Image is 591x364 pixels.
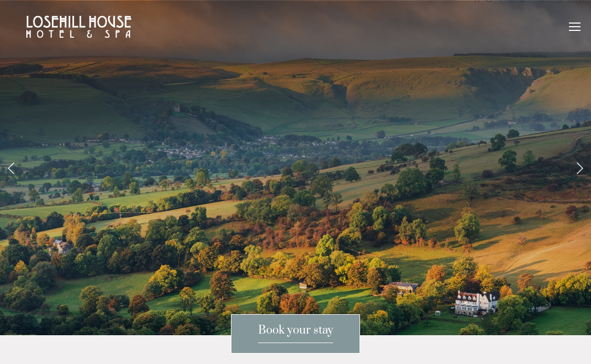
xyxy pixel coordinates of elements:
[258,323,333,343] span: Book your stay
[568,152,591,183] a: Next Slide
[273,288,318,299] a: BOOK NOW
[26,16,131,38] img: Losehill House
[28,89,563,308] p: Travellers' Choice Awards Best of the Best 2025
[231,314,360,354] a: Book your stay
